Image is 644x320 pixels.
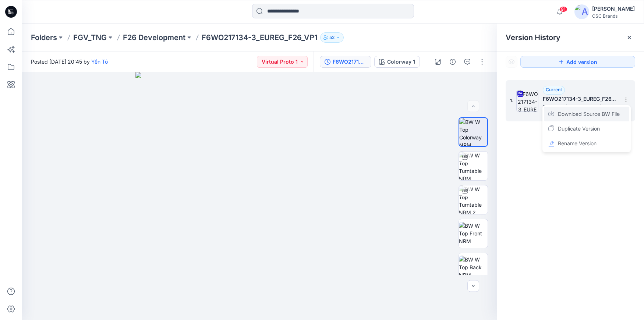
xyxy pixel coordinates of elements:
[592,13,635,19] div: CSC Brands
[123,32,185,43] a: F26 Development
[447,56,459,68] button: Details
[73,32,107,43] a: FGV_TNG
[506,33,560,42] span: Version History
[91,58,108,65] a: Yến Tô
[459,152,488,180] img: BW W Top Turntable NRM
[329,33,335,42] p: 52
[459,118,487,146] img: BW W Top Colorway NRM
[202,32,317,43] p: F6WO217134-3_EUREG_F26_VP1
[558,124,600,133] span: Duplicate Version
[520,56,635,68] button: Add version
[510,97,513,104] span: 1.
[320,32,344,43] button: 52
[374,56,420,68] button: Colorway 1
[592,4,635,13] div: [PERSON_NAME]
[558,110,620,118] span: Download Source BW File
[31,32,57,43] a: Folders
[559,6,567,12] span: 91
[626,35,632,40] button: Close
[574,4,589,19] img: avatar
[543,95,616,103] h5: F6WO217134-3_EUREG_F26_VP1
[543,103,616,111] span: Posted by: Yến Tô
[320,56,371,68] button: F6WO217134-3_EUREG_F26_VP1
[459,185,488,214] img: BW W Top Turntable NRM 2
[459,222,488,245] img: BW W Top Front NRM
[31,58,108,65] span: Posted [DATE] 20:45 by
[546,87,562,92] span: Current
[387,58,415,66] div: Colorway 1
[558,139,597,148] span: Rename Version
[333,58,367,66] div: F6WO217134-3_EUREG_F26_VP1
[506,56,517,68] button: Show Hidden Versions
[459,256,488,279] img: BW W Top Back NRM
[135,72,383,320] img: eyJhbGciOiJIUzI1NiIsImtpZCI6IjAiLCJzbHQiOiJzZXMiLCJ0eXAiOiJKV1QifQ.eyJkYXRhIjp7InR5cGUiOiJzdG9yYW...
[516,90,538,112] img: F6WO217134-3_EUREG_F26_VP1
